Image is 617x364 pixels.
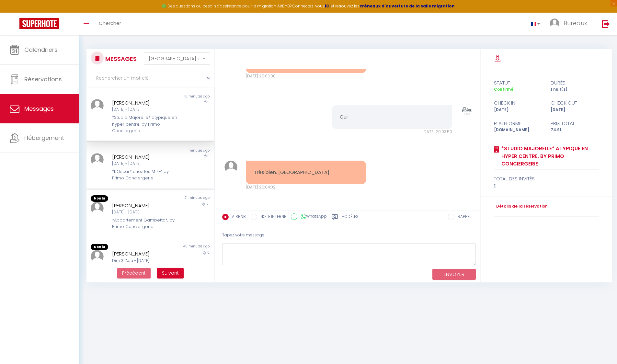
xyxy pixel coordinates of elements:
div: *Appartement Gambetta*, by Primo Conciergerie [112,217,178,230]
label: WhatsApp [297,213,327,221]
span: 21 [207,202,210,207]
img: ... [91,99,104,112]
span: Confirmé [494,86,513,92]
input: Rechercher un mot clé [86,69,214,87]
div: total des invités [494,175,599,183]
img: ... [550,18,559,28]
div: [DATE] - [DATE] [112,161,178,167]
a: créneaux d'ouverture de la salle migration [360,3,455,9]
div: Dim 31 Aoû - [DATE] [112,258,178,264]
img: logout [602,20,610,28]
div: Prix total [546,119,603,127]
div: 11 minutes ago [150,148,213,153]
span: Chercher [99,20,121,27]
div: Tapez votre message [222,227,476,243]
button: ENVOYER [432,269,476,280]
img: ... [461,105,474,118]
div: [DATE] 20:03:50 [332,129,452,135]
div: 46 minutes ago [150,244,213,250]
div: [DATE] [490,107,546,113]
div: [PERSON_NAME] [112,99,178,107]
div: [DATE] - [DATE] [112,209,178,215]
a: Chercher [94,13,126,35]
h3: MESSAGES [104,51,137,66]
span: Suivant [162,270,179,276]
span: 1 [209,99,210,104]
div: *Studio Majorelle* atypique en hyper centre, by Primo Conciergerie [112,114,178,134]
div: [PERSON_NAME] [112,250,178,258]
span: Non lu [91,244,108,250]
a: *Studio Majorelle* atypique en hyper centre, by Primo Conciergerie [499,145,599,168]
label: NOTE INTERNE [257,214,286,221]
div: [DATE] 20:04:32 [246,184,366,190]
span: Non lu [91,195,108,202]
button: Next [157,268,184,279]
button: Ouvrir le widget de chat LiveChat [5,3,25,22]
div: durée [546,79,603,87]
img: ... [224,161,237,174]
a: ... Bureaux [545,13,595,35]
div: 1 [494,182,599,190]
div: statut [490,79,546,87]
span: Calendriers [24,46,58,54]
div: 1 nuit(s) [546,86,603,93]
img: ... [91,202,104,215]
div: [PERSON_NAME] [112,202,178,210]
div: [PERSON_NAME] [112,153,178,161]
img: ... [91,153,104,166]
img: Super Booking [19,18,59,29]
pre: Très bien. [GEOGRAPHIC_DATA] [254,169,358,176]
div: Plateforme [490,119,546,127]
span: Messages [24,105,54,113]
div: 21 minutes ago [150,195,213,202]
span: 6 [207,250,210,255]
div: [DATE] [546,107,603,113]
label: RAPPEL [454,214,471,221]
label: AIRBNB [229,214,246,221]
span: 1 [209,153,210,158]
div: [DATE] - [DATE] [112,107,178,113]
div: check in [490,99,546,107]
div: [DOMAIN_NAME] [490,127,546,133]
span: Bureaux [564,19,587,27]
a: ICI [325,3,331,9]
label: Modèles [341,214,359,222]
div: [DATE] 20:03:08 [246,73,366,79]
span: Hébergement [24,134,64,142]
pre: Oui [340,113,444,121]
span: Réservations [24,75,62,83]
a: Détails de la réservation [494,203,548,210]
div: *L'Oscar* chez les M >•< by Primo Conciergerie [112,168,178,182]
span: Précédent [122,270,146,276]
div: 10 minutes ago [150,94,213,99]
button: Previous [117,268,151,279]
div: check out [546,99,603,107]
img: ... [91,250,104,263]
div: 74.91 [546,127,603,133]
